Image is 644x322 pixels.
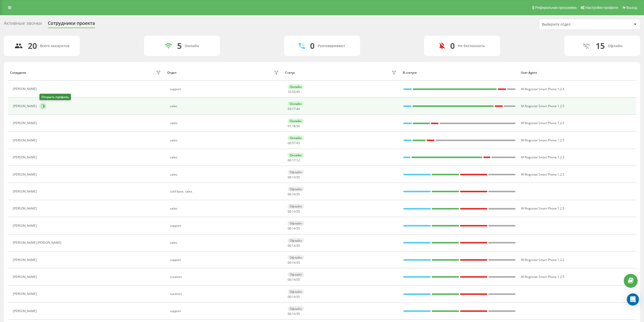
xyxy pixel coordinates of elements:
span: 14 [292,312,296,316]
span: M Ringostat Smart Phone 1.2.5 [521,104,564,108]
div: support [170,309,280,313]
div: cold base, sales [170,190,280,193]
span: 01 [288,124,291,128]
div: [PERSON_NAME] [13,121,38,125]
div: Офлайн [288,238,304,243]
div: Офлайн [288,204,304,209]
div: [PERSON_NAME] [13,104,38,108]
span: 14 [292,295,296,299]
span: 53 [292,90,296,94]
div: Активные звонки [4,21,42,28]
span: W Ringostat Smart Phone 1.2.5 [521,121,564,125]
div: : : [288,261,300,264]
span: 14 [292,192,296,196]
div: [PERSON_NAME] [13,207,38,210]
span: W Ringostat Smart Phone 1.2.5 [521,275,564,279]
span: 55 [296,260,300,265]
div: support [170,87,280,91]
div: [PERSON_NAME] [13,309,38,313]
div: : : [288,193,300,196]
div: : : [288,141,300,145]
div: [PERSON_NAME] [PERSON_NAME] [13,241,63,244]
span: M Ringostat Smart Phone 1.2.3 [521,155,564,159]
div: [PERSON_NAME] [13,139,38,142]
span: 57 [292,141,296,145]
div: sales [170,104,280,108]
div: Онлайн [288,101,304,106]
span: 17 [292,158,296,162]
div: 0 [450,41,455,51]
div: Онлайн [288,84,304,89]
span: Настройки профиля [585,6,618,10]
div: Сотрудники проекта [48,21,95,28]
span: 44 [296,107,300,111]
span: W Ringostat Smart Phone 1.2.2 [521,258,564,262]
span: 43 [296,141,300,145]
div: Онлайн [288,153,304,158]
div: : : [288,90,300,94]
div: support [170,224,280,228]
div: [PERSON_NAME] [13,292,38,296]
div: Разговаривают [318,44,345,48]
div: 0 [310,41,315,51]
span: 14 [292,209,296,214]
div: [PERSON_NAME] [13,190,38,193]
div: : : [288,124,300,128]
span: 14 [292,243,296,248]
span: 55 [296,175,300,179]
span: 18 [292,124,296,128]
div: Всего аккаунтов [40,44,69,48]
div: sales [170,156,280,159]
div: [PERSON_NAME] [13,173,38,176]
div: Онлайн [288,119,304,123]
span: 55 [296,243,300,248]
div: [PERSON_NAME] [13,258,38,262]
div: sales [170,241,280,244]
span: Реферальная программа [535,6,576,10]
span: 00 [288,158,291,162]
span: 55 [296,277,300,282]
span: W Ringostat Smart Phone 1.2.5 [521,138,564,142]
div: curators [170,275,280,279]
span: 14 [292,277,296,282]
span: 14 [292,175,296,179]
div: : : [288,107,300,111]
div: 20 [28,41,37,51]
div: 15 [596,41,605,51]
div: Офлайн [288,221,304,226]
div: Офлайн [288,170,304,175]
span: 12 [296,158,300,162]
div: Не беспокоить [458,44,485,48]
div: [PERSON_NAME] [13,87,38,91]
span: W Ringostat Smart Phone 1.2.5 [521,206,564,211]
div: sales [170,207,280,210]
span: 00 [288,192,291,196]
div: Отдел [167,71,176,74]
div: sales [170,173,280,176]
div: support [170,258,280,262]
div: Сотрудник [10,71,26,74]
span: 00 [288,312,291,316]
span: 14 [292,226,296,231]
div: sales [170,121,280,125]
span: 00 [288,141,291,145]
span: W Ringostat Smart Phone 1.2.5 [521,172,564,177]
div: Офлайн [288,255,304,260]
div: : : [288,210,300,213]
span: 00 [288,243,291,248]
div: : : [288,159,300,162]
div: User Agent [521,71,634,74]
span: 55 [296,209,300,214]
div: : : [288,295,300,299]
div: 5 [177,41,182,51]
span: 00 [288,209,291,214]
span: 55 [296,295,300,299]
div: Онлайн [288,136,304,140]
div: Офлайн [288,187,304,192]
span: 45 [296,90,300,94]
div: : : [288,244,300,248]
div: : : [288,227,300,230]
span: 03 [288,107,291,111]
div: Офлайн [608,44,622,48]
span: 00 [288,277,291,282]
